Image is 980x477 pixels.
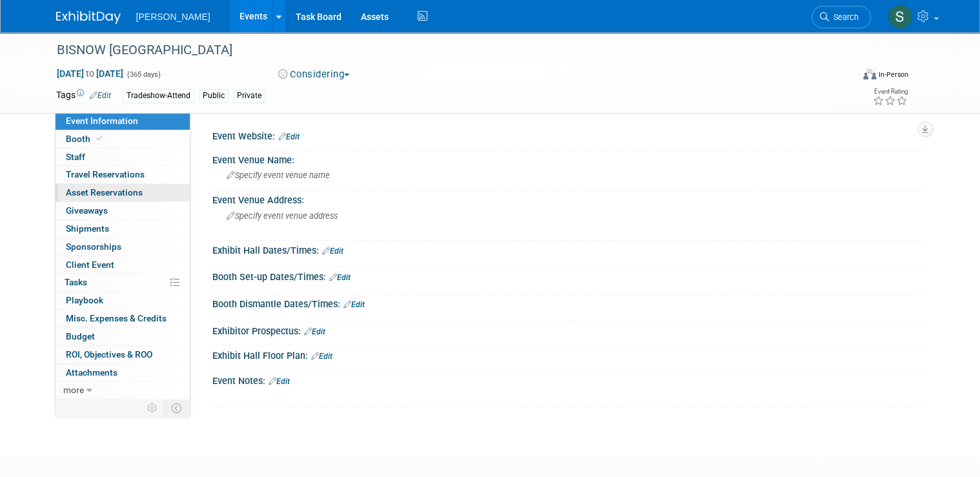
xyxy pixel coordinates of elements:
[56,346,190,363] a: ROI, Objectives & ROO
[56,166,190,183] a: Travel Reservations
[212,267,924,284] div: Booth Set-up Dates/Times:
[63,385,84,395] span: more
[212,346,924,363] div: Exhibit Hall Floor Plan:
[141,400,164,416] td: Personalize Event Tab Strip
[329,273,351,282] a: Edit
[56,112,190,130] a: Event Information
[269,377,290,386] a: Edit
[212,150,924,167] div: Event Venue Name:
[66,152,85,162] span: Staff
[66,241,121,252] span: Sponsorships
[212,321,924,338] div: Exhibitor Prospectus:
[66,187,143,198] span: Asset Reservations
[66,259,114,270] span: Client Event
[888,5,912,29] img: Sharon Aurelio
[863,69,876,79] img: Format-Inperson.png
[56,238,190,256] a: Sponsorships
[227,211,338,221] span: Specify event venue address
[878,70,908,79] div: In-Person
[66,295,103,305] span: Playbook
[123,89,194,103] div: Tradeshow-Attend
[56,11,121,24] img: ExhibitDay
[56,148,190,166] a: Staff
[96,135,103,142] i: Booth reservation complete
[136,12,210,22] span: [PERSON_NAME]
[90,91,111,100] a: Edit
[66,331,95,341] span: Budget
[163,400,190,416] td: Toggle Event Tabs
[304,327,325,336] a: Edit
[343,300,365,309] a: Edit
[56,364,190,381] a: Attachments
[56,130,190,148] a: Booth
[66,169,145,179] span: Travel Reservations
[322,247,343,256] a: Edit
[56,184,190,201] a: Asset Reservations
[56,310,190,327] a: Misc. Expenses & Credits
[56,381,190,399] a: more
[65,277,87,287] span: Tasks
[66,223,109,234] span: Shipments
[84,68,96,79] span: to
[66,116,138,126] span: Event Information
[56,274,190,291] a: Tasks
[56,202,190,219] a: Giveaways
[212,190,924,207] div: Event Venue Address:
[278,132,300,141] a: Edit
[66,313,167,323] span: Misc. Expenses & Credits
[199,89,229,103] div: Public
[66,134,105,144] span: Booth
[829,12,859,22] span: Search
[812,6,871,28] a: Search
[212,241,924,258] div: Exhibit Hall Dates/Times:
[56,220,190,238] a: Shipments
[56,256,190,274] a: Client Event
[274,68,354,81] button: Considering
[56,328,190,345] a: Budget
[56,88,111,103] td: Tags
[227,170,330,180] span: Specify event venue name
[56,68,124,79] span: [DATE] [DATE]
[66,349,152,360] span: ROI, Objectives & ROO
[782,67,908,86] div: Event Format
[212,371,924,388] div: Event Notes:
[56,292,190,309] a: Playbook
[66,205,108,216] span: Giveaways
[311,352,332,361] a: Edit
[212,294,924,311] div: Booth Dismantle Dates/Times:
[126,70,161,79] span: (365 days)
[873,88,908,95] div: Event Rating
[233,89,265,103] div: Private
[52,39,836,62] div: BISNOW [GEOGRAPHIC_DATA]
[66,367,117,378] span: Attachments
[212,127,924,143] div: Event Website:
